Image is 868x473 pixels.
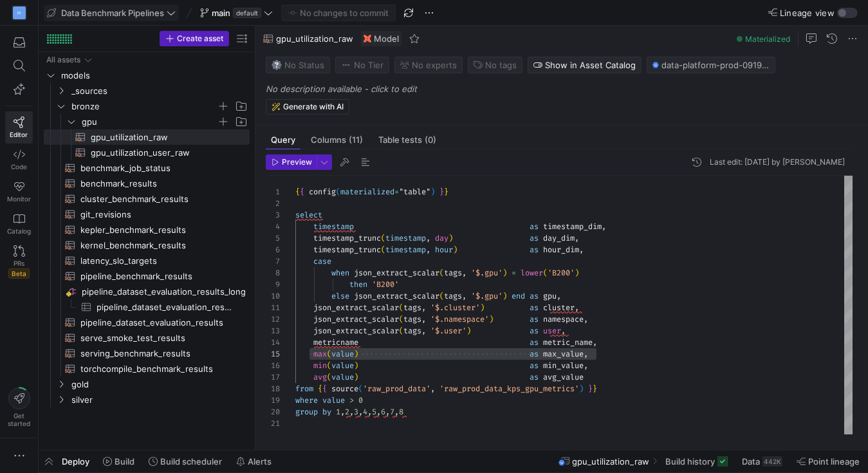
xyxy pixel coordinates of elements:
[44,207,250,222] a: git_revisions​​​​​​​​​​
[331,291,349,301] span: else
[97,450,140,472] button: Build
[543,360,584,371] span: min_value
[71,377,248,392] span: gold
[44,361,250,376] a: torchcompile_benchmark_results​​​​​​​​​​
[584,360,588,371] span: ,
[44,268,250,284] div: Press SPACE to select this row.
[44,237,250,253] a: kernel_benchmark_results​​​​​​​​​​
[115,456,134,467] span: Build
[584,314,588,324] span: ,
[266,325,280,337] div: 13
[5,382,33,432] button: Getstarted
[44,98,250,114] div: Press SPACE to select this row.
[266,255,280,267] div: 7
[602,221,606,232] span: ,
[791,450,865,472] button: Point lineage
[80,207,235,222] span: git_revisions​​​​​​​​​​
[530,349,539,359] span: as
[372,407,376,417] span: 5
[44,129,250,145] a: gpu_utilization_raw​​​​​​​​​​
[266,57,330,73] button: No statusNo Status
[575,302,579,313] span: ,
[521,268,543,278] span: lower
[44,52,250,68] div: Press SPACE to select this row.
[82,284,248,299] span: pipeline_dataset_evaluation_results_long​​​​​​​​
[545,60,636,70] span: Show in Asset Catalog
[177,34,223,43] span: Create asset
[313,221,354,232] span: timestamp
[44,176,250,191] div: Press SPACE to select this row.
[266,221,280,232] div: 4
[530,233,539,243] span: as
[322,407,331,417] span: by
[44,68,250,83] div: Press SPACE to select this row.
[439,384,579,394] span: 'raw_prod_data_kps_gpu_metrics'
[665,456,715,467] span: Build history
[272,60,324,70] span: No Status
[80,254,235,268] span: latency_slo_targets​​​​​​​​​​
[14,259,24,267] span: PRs
[358,407,363,417] span: ,
[349,279,367,290] span: then
[340,407,345,417] span: ,
[44,145,250,160] a: gpu_utilization_user_raw​​​​​​​​​​
[426,245,430,255] span: ,
[439,187,444,197] span: }
[808,456,860,467] span: Point lineage
[430,384,435,394] span: ,
[309,187,336,197] span: config
[349,136,363,144] span: (11)
[44,176,250,191] a: benchmark_results​​​​​​​​​​
[266,348,280,360] div: 15
[44,346,250,361] a: serving_benchmark_results​​​​​​​​​​
[354,360,358,371] span: )
[354,268,439,278] span: json_extract_scalar
[44,361,250,376] div: Press SPACE to select this row.
[579,245,584,255] span: ,
[543,326,561,336] span: user
[8,268,30,279] span: Beta
[197,5,276,21] button: maindefault
[403,302,421,313] span: tags
[345,407,349,417] span: 2
[61,8,164,18] span: Data Benchmark Pipelines
[44,284,250,299] a: pipeline_dataset_evaluation_results_long​​​​​​​​
[71,393,248,407] span: silver
[430,326,466,336] span: '$.user'
[160,456,222,467] span: Build scheduler
[80,362,235,376] span: torchcompile_benchmark_results​​​​​​​​​​
[444,268,462,278] span: tags
[394,187,399,197] span: =
[444,291,462,301] span: tags
[468,57,522,73] button: No tags
[282,158,312,167] span: Preview
[364,35,371,42] img: undefined
[435,245,453,255] span: hour
[543,245,579,255] span: hour_dim
[471,291,503,301] span: '$.gpu'
[7,195,31,203] span: Monitor
[295,210,322,220] span: select
[5,240,33,284] a: PRsBeta
[354,407,358,417] span: 3
[530,326,539,336] span: as
[381,245,385,255] span: (
[230,450,277,472] button: Alerts
[313,314,399,324] span: json_extract_scalar
[327,360,331,371] span: (
[295,395,318,405] span: where
[80,238,235,253] span: kernel_benchmark_results​​​​​​​​​​
[421,302,426,313] span: ,
[376,407,381,417] span: ,
[480,302,485,313] span: )
[7,227,31,235] span: Catalog
[313,233,381,243] span: timestamp_trunc
[266,267,280,279] div: 8
[91,130,235,145] span: gpu_utilization_raw​​​​​​​​​​
[272,60,282,70] img: No status
[266,302,280,313] div: 11
[313,360,327,371] span: min
[266,244,280,255] div: 6
[266,99,349,115] button: Generate with AI
[5,111,33,144] a: Editor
